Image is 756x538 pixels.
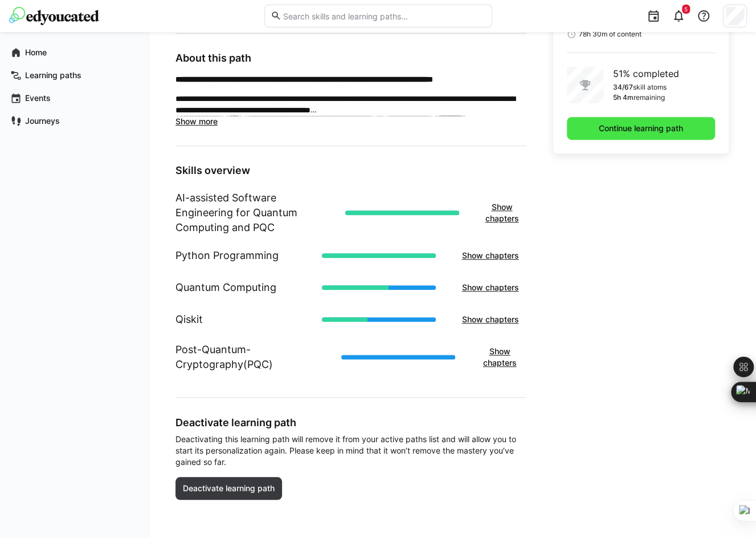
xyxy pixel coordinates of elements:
[612,83,632,92] p: 34/67
[175,116,218,126] span: Show more
[483,201,520,224] span: Show chapters
[684,6,688,13] span: 5
[175,164,526,177] h3: Skills overview
[460,250,520,261] span: Show chapters
[567,117,715,140] button: Continue learning path
[473,340,526,374] button: Show chapters
[454,244,526,267] button: Show chapters
[597,123,685,134] span: Continue learning path
[175,434,526,468] span: Deactivating this learning path will remove it from your active paths list and will allow you to ...
[633,93,664,102] p: remaining
[175,312,203,327] h1: Qiskit
[477,196,526,230] button: Show chapters
[175,342,332,372] h1: Post-Quantum-Cryptography(PQC)
[281,11,485,21] input: Search skills and learning paths…
[175,416,526,429] h3: Deactivate learning path
[479,346,521,369] span: Show chapters
[175,248,279,263] h1: Python Programming
[632,83,666,92] p: skill atoms
[612,67,679,80] p: 51% completed
[175,280,276,295] h1: Quantum Computing
[460,282,520,293] span: Show chapters
[454,276,526,299] button: Show chapters
[175,477,282,500] button: Deactivate learning path
[181,483,276,494] span: Deactivate learning path
[175,52,526,64] h3: About this path
[612,93,633,102] p: 5h 4m
[175,191,336,235] h1: AI-assisted Software Engineering for Quantum Computing and PQC
[454,308,526,331] button: Show chapters
[460,314,520,325] span: Show chapters
[578,30,641,39] span: 78h 30m of content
